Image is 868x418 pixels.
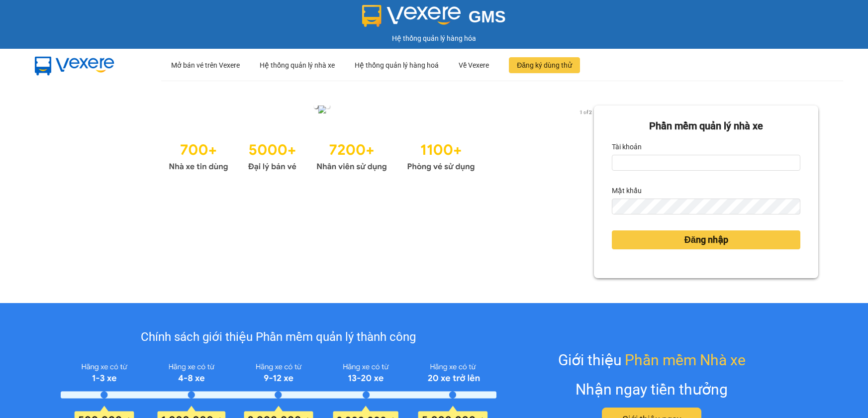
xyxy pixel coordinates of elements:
p: 1 of 2 [577,105,594,118]
div: Hệ thống quản lý nhà xe [260,49,335,81]
span: GMS [469,7,506,26]
button: next slide / item [580,105,594,116]
img: mbUUG5Q.png [25,49,124,82]
div: Phần mềm quản lý nhà xe [612,118,800,134]
a: GMS [362,15,506,23]
input: Tài khoản [612,155,800,171]
span: Phần mềm Nhà xe [625,348,746,372]
img: Statistics.png [169,136,475,174]
button: previous slide / item [50,105,64,116]
img: logo 2 [362,5,461,27]
button: Đăng nhập [612,230,800,249]
li: slide item 2 [326,104,330,108]
div: Hệ thống quản lý hàng hoá [355,49,439,81]
div: Nhận ngay tiền thưởng [576,378,728,401]
li: slide item 1 [314,104,318,108]
span: Đăng nhập [684,233,728,247]
button: Đăng ký dùng thử [509,57,580,73]
div: Chính sách giới thiệu Phần mềm quản lý thành công [61,328,496,347]
div: Về Vexere [459,49,489,81]
input: Mật khẩu [612,199,800,214]
div: Mở bán vé trên Vexere [171,49,240,81]
label: Mật khẩu [612,183,642,199]
span: Đăng ký dùng thử [517,60,572,71]
div: Giới thiệu [558,348,746,372]
div: Hệ thống quản lý hàng hóa [2,33,866,44]
label: Tài khoản [612,139,642,155]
